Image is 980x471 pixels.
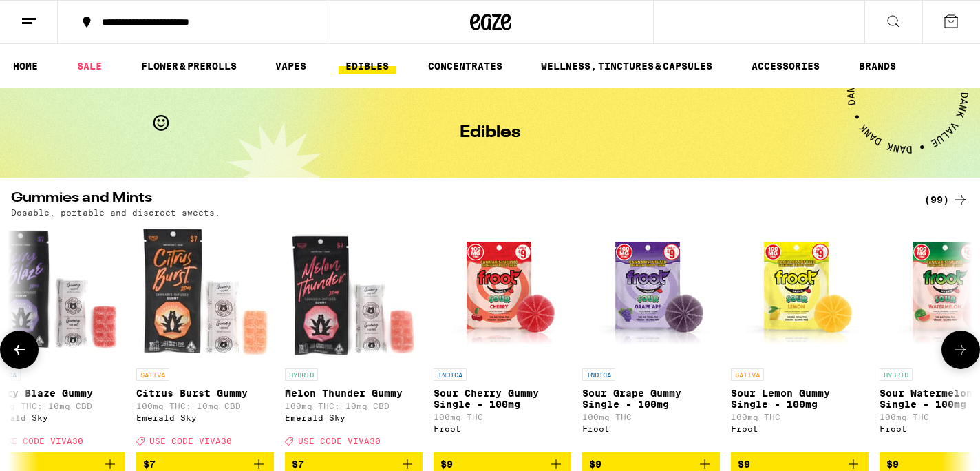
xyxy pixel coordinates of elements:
[136,413,274,422] div: Emerald Sky
[434,388,571,410] p: Sour Cherry Gummy Single - 100mg
[738,459,750,470] span: $9
[6,58,45,74] a: HOME
[70,58,109,74] a: SALE
[731,388,869,410] p: Sour Lemon Gummy Single - 100mg
[731,224,869,452] a: Open page for Sour Lemon Gummy Single - 100mg from Froot
[731,424,869,433] div: Froot
[582,368,615,381] p: INDICA
[285,368,318,381] p: HYBRID
[731,224,869,362] img: Froot - Sour Lemon Gummy Single - 100mg
[136,401,274,410] p: 100mg THC: 10mg CBD
[582,224,720,362] img: Froot - Sour Grape Gummy Single - 100mg
[136,368,169,381] p: SATIVA
[852,58,903,74] a: BRANDS
[143,459,156,470] span: $7
[534,58,719,74] a: WELLNESS, TINCTURES & CAPSULES
[434,368,467,381] p: INDICA
[285,401,423,410] p: 100mg THC: 10mg CBD
[434,424,571,433] div: Froot
[731,368,764,381] p: SATIVA
[434,224,571,362] img: Froot - Sour Cherry Gummy Single - 100mg
[285,224,423,362] img: Emerald Sky - Melon Thunder Gummy
[745,58,827,74] a: ACCESSORIES
[11,191,902,208] h2: Gummies and Mints
[136,224,274,452] a: Open page for Citrus Burst Gummy from Emerald Sky
[134,58,244,74] a: FLOWER & PREROLLS
[589,459,601,470] span: $9
[731,412,869,421] p: 100mg THC
[285,388,423,399] p: Melon Thunder Gummy
[136,388,274,399] p: Citrus Burst Gummy
[582,424,720,433] div: Froot
[880,368,913,381] p: HYBRID
[1,437,83,446] span: USE CODE VIVA30
[292,459,304,470] span: $7
[582,412,720,421] p: 100mg THC
[434,224,571,452] a: Open page for Sour Cherry Gummy Single - 100mg from Froot
[136,224,274,362] img: Emerald Sky - Citrus Burst Gummy
[582,388,720,410] p: Sour Grape Gummy Single - 100mg
[339,58,396,74] a: EDIBLES
[268,58,313,74] a: VAPES
[460,125,520,141] h1: Edibles
[11,208,220,217] p: Dosable, portable and discreet sweets.
[434,412,571,421] p: 100mg THC
[440,459,453,470] span: $9
[285,224,423,452] a: Open page for Melon Thunder Gummy from Emerald Sky
[924,191,969,208] a: (99)
[582,224,720,452] a: Open page for Sour Grape Gummy Single - 100mg from Froot
[285,413,423,422] div: Emerald Sky
[149,437,232,446] span: USE CODE VIVA30
[421,58,509,74] a: CONCENTRATES
[886,459,899,470] span: $9
[298,437,381,446] span: USE CODE VIVA30
[8,10,99,21] span: Hi. Need any help?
